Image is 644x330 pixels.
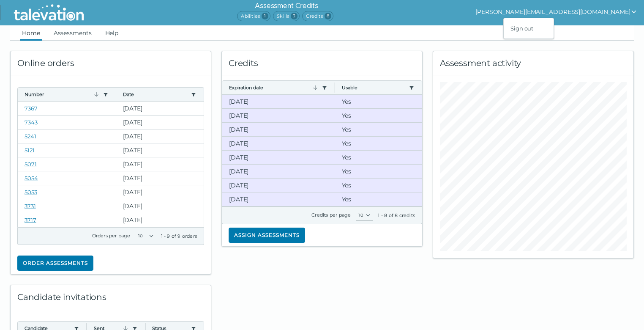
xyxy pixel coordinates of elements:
[504,23,554,33] div: Sign out
[229,84,319,91] button: Expiration date
[25,217,36,223] a: 3717
[222,192,335,206] clr-dg-cell: [DATE]
[222,137,335,150] clr-dg-cell: [DATE]
[25,105,38,112] a: 7367
[25,91,100,98] button: Number
[25,161,37,168] a: 5071
[222,51,422,75] div: Credits
[273,11,300,21] span: Skills
[116,185,204,199] clr-dg-cell: [DATE]
[17,256,93,271] button: Order assessments
[25,147,35,154] a: 5121
[335,109,422,122] clr-dg-cell: Yes
[433,51,633,75] div: Assessment activity
[25,203,36,209] a: 3731
[161,233,197,239] div: 1 - 9 of 9 orders
[342,84,406,91] button: Usable
[335,165,422,178] clr-dg-cell: Yes
[335,95,422,108] clr-dg-cell: Yes
[52,25,93,41] a: Assessments
[335,179,422,192] clr-dg-cell: Yes
[113,85,119,103] button: Column resize handle
[11,51,211,75] div: Online orders
[237,11,270,21] span: Abilities
[10,2,87,23] img: Talevation_Logo_Transparent_white.png
[378,212,415,219] div: 1 - 8 of 8 credits
[116,171,204,185] clr-dg-cell: [DATE]
[25,133,36,140] a: 5241
[335,137,422,150] clr-dg-cell: Yes
[291,13,297,19] span: 3
[116,129,204,143] clr-dg-cell: [DATE]
[335,123,422,136] clr-dg-cell: Yes
[222,109,335,122] clr-dg-cell: [DATE]
[25,119,38,126] a: 7343
[335,151,422,164] clr-dg-cell: Yes
[92,233,131,239] label: Orders per page
[222,179,335,192] clr-dg-cell: [DATE]
[237,1,336,11] h6: Assessment Credits
[222,123,335,136] clr-dg-cell: [DATE]
[262,13,268,19] span: 1
[116,199,204,213] clr-dg-cell: [DATE]
[335,192,422,206] clr-dg-cell: Yes
[229,228,305,243] button: Assign assessments
[475,7,637,17] button: show user actions
[11,285,211,309] div: Candidate invitations
[222,95,335,108] clr-dg-cell: [DATE]
[325,13,331,19] span: 8
[116,102,204,115] clr-dg-cell: [DATE]
[222,151,335,164] clr-dg-cell: [DATE]
[116,157,204,171] clr-dg-cell: [DATE]
[123,91,188,98] button: Date
[20,25,42,41] a: Home
[116,213,204,227] clr-dg-cell: [DATE]
[116,115,204,129] clr-dg-cell: [DATE]
[332,78,338,96] button: Column resize handle
[302,11,333,21] span: Credits
[116,143,204,157] clr-dg-cell: [DATE]
[25,175,38,181] a: 5054
[104,25,120,41] a: Help
[311,212,351,218] label: Credits per page
[222,165,335,178] clr-dg-cell: [DATE]
[25,189,37,195] a: 5053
